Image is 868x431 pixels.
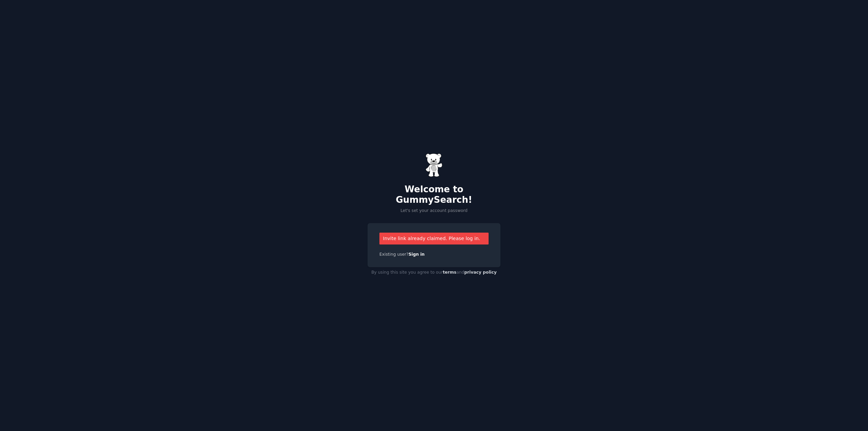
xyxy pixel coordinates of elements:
div: Invite link already claimed. Please log in. [379,233,489,244]
a: privacy policy [464,270,497,275]
h2: Welcome to GummySearch! [368,184,500,205]
a: Sign in [409,252,425,257]
a: terms [443,270,456,275]
div: By using this site you agree to our and [368,267,500,278]
p: Let's set your account password [368,208,500,214]
span: Existing user? [379,252,409,257]
img: Gummy Bear [426,153,442,177]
